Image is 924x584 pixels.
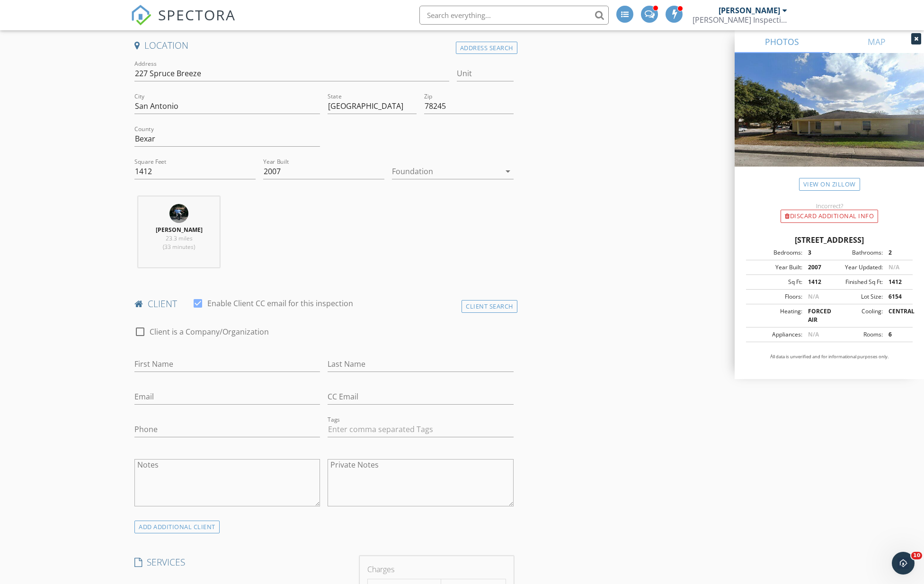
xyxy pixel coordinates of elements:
[829,307,883,324] div: Cooling:
[802,263,829,272] div: 2007
[799,178,860,191] a: View on Zillow
[719,6,780,15] div: [PERSON_NAME]
[749,330,802,339] div: Appliances:
[746,234,913,246] div: [STREET_ADDRESS]
[746,354,913,360] p: All data is unverified and for informational purposes only.
[749,248,802,257] div: Bedrooms:
[888,263,899,271] span: N/A
[462,300,517,313] div: Client Search
[829,248,883,257] div: Bathrooms:
[419,6,609,25] input: Search everything...
[808,292,819,301] span: N/A
[883,307,910,324] div: CENTRAL
[367,564,506,575] div: Charges
[749,292,802,301] div: Floors:
[802,278,829,286] div: 1412
[781,210,878,223] div: Discard Additional info
[134,39,514,52] h4: Location
[166,234,193,242] span: 23.3 miles
[158,5,236,25] span: SPECTORA
[735,53,924,189] img: streetview
[131,13,236,33] a: SPECTORA
[802,248,829,257] div: 3
[911,552,922,559] span: 10
[207,299,353,308] label: Enable Client CC email for this inspection
[749,278,802,286] div: Sq Ft:
[134,298,514,310] h4: client
[735,30,829,53] a: PHOTOS
[883,292,910,301] div: 6154
[163,243,195,251] span: (33 minutes)
[883,278,910,286] div: 1412
[829,330,883,339] div: Rooms:
[693,15,787,25] div: Bain Inspection Service LLC
[134,521,220,533] div: ADD ADDITIONAL client
[829,292,883,301] div: Lot Size:
[829,278,883,286] div: Finished Sq Ft:
[829,30,924,53] a: MAP
[456,42,517,54] div: Address Search
[131,5,151,26] img: The Best Home Inspection Software - Spectora
[829,263,883,272] div: Year Updated:
[169,204,188,223] img: circl_pic.jpeg
[150,327,269,336] label: Client is a Company/Organization
[808,330,819,338] span: N/A
[502,166,514,177] i: arrow_drop_down
[883,248,910,257] div: 2
[156,226,203,234] strong: [PERSON_NAME]
[749,307,802,324] div: Heating:
[735,202,924,210] div: Incorrect?
[749,263,802,272] div: Year Built:
[892,552,915,575] iframe: Intercom live chat
[802,307,829,324] div: FORCED AIR
[883,330,910,339] div: 6
[134,556,352,568] h4: SERVICES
